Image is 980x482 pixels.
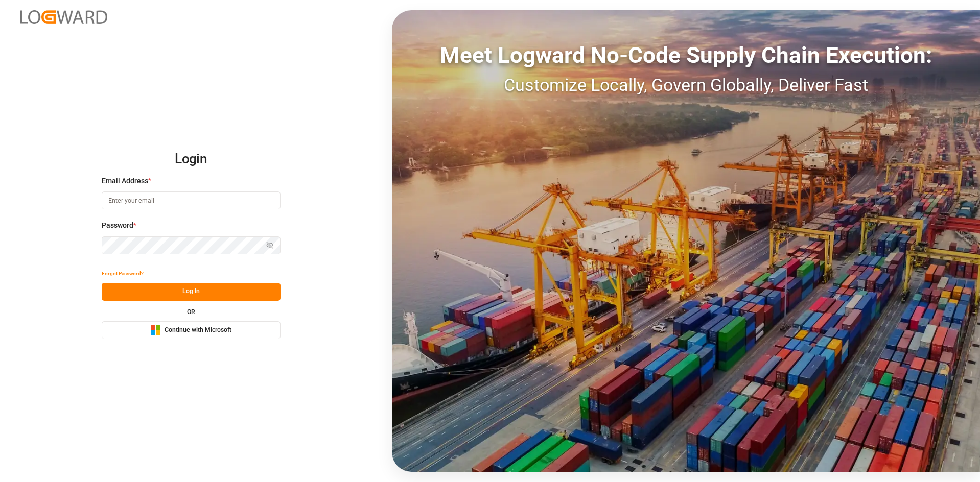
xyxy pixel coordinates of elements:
[102,283,281,301] button: Log In
[392,72,980,98] div: Customize Locally, Govern Globally, Deliver Fast
[187,309,195,315] small: OR
[392,38,980,72] div: Meet Logward No-Code Supply Chain Execution:
[102,220,133,231] span: Password
[102,265,144,283] button: Forgot Password?
[102,143,281,176] h2: Login
[20,10,107,24] img: Logward_new_orange.png
[102,191,281,209] input: Enter your email
[102,176,148,186] span: Email Address
[102,321,281,339] button: Continue with Microsoft
[165,326,231,335] span: Continue with Microsoft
